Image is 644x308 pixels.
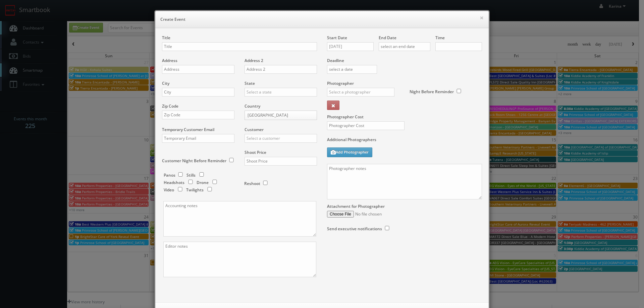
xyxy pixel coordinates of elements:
[327,137,482,146] label: Additional Photographers
[162,42,317,51] input: Title
[480,15,484,20] button: ×
[162,103,178,109] label: Zip Code
[186,172,196,178] label: Stills
[162,35,170,41] label: Title
[379,42,430,51] input: select an end date
[245,58,263,63] label: Address 2
[245,149,266,155] label: Shoot Price
[327,35,347,41] label: Start Date
[248,111,308,120] span: [GEOGRAPHIC_DATA]
[162,58,177,63] label: Address
[162,111,234,119] input: Zip Code
[322,58,487,63] label: Deadline
[435,35,445,41] label: Time
[327,88,394,97] input: Select a photographer
[164,187,174,193] label: Video
[186,187,204,193] label: Twilights
[327,80,354,86] label: Photographer
[327,42,374,51] input: select a date
[410,89,454,95] label: Night Before Reminder
[327,121,405,130] input: Photographer Cost
[197,180,209,185] label: Drone
[379,35,396,41] label: End Date
[162,80,169,86] label: City
[245,134,317,143] input: Select a customer
[245,111,317,120] a: [GEOGRAPHIC_DATA]
[164,172,175,178] label: Panos
[245,127,264,132] label: Customer
[245,157,317,166] input: Shoot Price
[162,127,214,132] label: Temporary Customer Email
[322,114,487,120] label: Photographer Cost
[245,88,317,97] input: Select a state
[245,103,260,109] label: Country
[164,180,184,185] label: Headshots
[327,147,372,157] button: Add Photographer
[160,16,484,23] h6: Create Event
[327,203,385,209] label: Attachment for Photographer
[162,158,226,164] label: Customer Night Before Reminder
[162,65,234,74] input: Address
[162,88,234,97] input: City
[244,181,260,186] label: Reshoot
[327,65,377,74] input: select a date
[327,226,382,232] label: Send executive notifications
[162,134,234,143] input: Temporary Email
[245,65,317,74] input: Address 2
[245,80,255,86] label: State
